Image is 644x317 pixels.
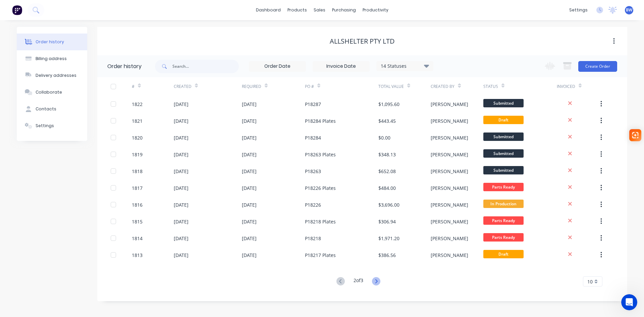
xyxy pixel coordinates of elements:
button: Collaborate [17,84,87,101]
div: 14 Statuses [377,62,433,70]
div: [DATE] [242,117,257,124]
div: $443.45 [378,117,396,124]
div: [PERSON_NAME] [431,218,468,225]
div: Billing address [36,56,67,62]
div: [PERSON_NAME] [431,117,468,124]
div: Contacts [36,106,56,112]
div: Status [483,77,557,96]
button: Contacts [17,101,87,117]
div: 1817 [132,184,143,192]
div: productivity [359,5,392,15]
div: [DATE] [174,218,189,225]
div: $348.13 [378,151,396,158]
div: Created By [431,77,483,96]
div: Close [118,3,130,15]
span: 10 [587,278,593,285]
div: 1813 [132,252,143,259]
button: Settings [17,117,87,134]
div: 1816 [132,201,143,208]
span: Parts Ready [483,183,524,191]
img: Factory [12,5,22,15]
div: P18284 Plates [305,117,336,124]
div: PO # [305,84,314,90]
div: 1819 [132,151,143,158]
div: 1822 [132,101,143,108]
div: $1,095.60 [378,101,399,108]
div: $386.56 [378,252,396,259]
div: # [132,84,135,90]
button: Order history [17,34,87,50]
div: [DATE] [174,134,189,141]
div: 1820 [132,134,143,141]
div: [DATE] [242,235,257,242]
div: [PERSON_NAME] [431,235,468,242]
div: Status [483,84,498,90]
div: $652.08 [378,168,396,175]
div: PO # [305,77,378,96]
div: $306.94 [378,218,396,225]
a: dashboard [253,5,284,15]
div: [DATE] [242,184,257,192]
div: [DATE] [174,117,189,124]
div: [DATE] [174,168,189,175]
div: [DATE] [174,184,189,192]
div: Invoiced [557,84,575,90]
div: Required [242,84,261,90]
div: products [284,5,310,15]
div: settings [566,5,591,15]
div: [DATE] [242,134,257,141]
iframe: Intercom live chat [621,294,637,310]
div: Settings [36,123,54,129]
div: P18217 Plates [305,252,336,259]
span: Submitted [483,133,524,141]
div: [DATE] [174,151,189,158]
div: Order history [107,62,142,70]
input: Search... [172,60,239,73]
div: [PERSON_NAME] [431,184,468,192]
div: Order history [36,39,64,45]
div: 1815 [132,218,143,225]
div: [DATE] [242,218,257,225]
button: Billing address [17,50,87,67]
div: P18263 [305,168,321,175]
span: Draft [483,116,524,124]
div: [PERSON_NAME] [431,252,468,259]
div: [DATE] [174,201,189,208]
span: Submitted [483,166,524,174]
div: $0.00 [378,134,390,141]
div: [PERSON_NAME] [431,151,468,158]
span: In Production [483,200,524,208]
div: sales [310,5,329,15]
div: 1814 [132,235,143,242]
div: Invoiced [557,77,599,96]
div: [DATE] [174,252,189,259]
div: Created [174,84,192,90]
div: [PERSON_NAME] [431,168,468,175]
input: Order Date [249,61,306,71]
div: [DATE] [242,151,257,158]
div: P18287 [305,101,321,108]
div: P18263 Plates [305,151,336,158]
div: Created [174,77,242,96]
div: 1821 [132,117,143,124]
div: P18284 [305,134,321,141]
span: Submitted [483,149,524,158]
div: P18226 Plates [305,184,336,192]
div: Allshelter Pty Ltd [330,37,395,45]
span: Parts Ready [483,233,524,242]
span: Submitted [483,99,524,107]
div: $484.00 [378,184,396,192]
div: P18218 [305,235,321,242]
span: Draft [483,250,524,258]
div: P18218 Plates [305,218,336,225]
div: [DATE] [242,101,257,108]
div: [DATE] [174,235,189,242]
div: Total Value [378,84,404,90]
div: [PERSON_NAME] [431,201,468,208]
span: BW [626,7,632,13]
div: # [132,77,174,96]
div: Delivery addresses [36,72,76,78]
div: [PERSON_NAME] [431,101,468,108]
div: [DATE] [242,252,257,259]
div: Required [242,77,305,96]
